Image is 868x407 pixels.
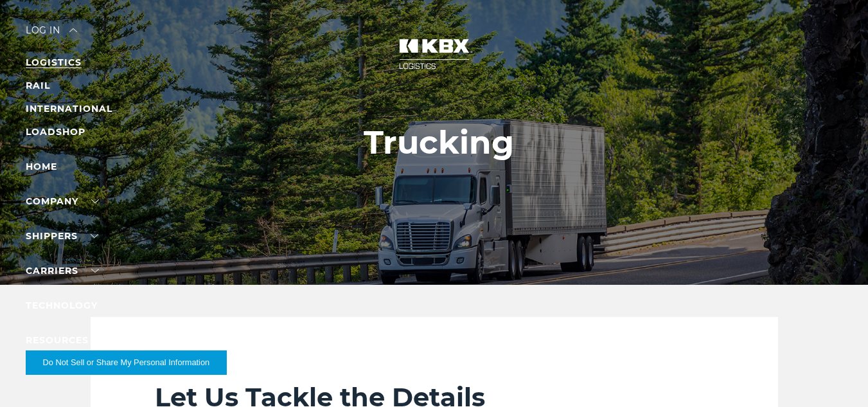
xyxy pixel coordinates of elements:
h1: Trucking [364,124,514,161]
a: INTERNATIONAL [26,103,112,114]
a: RESOURCES [26,334,109,346]
a: Home [26,161,57,172]
img: arrow [69,28,77,32]
a: RAIL [26,80,50,91]
a: Technology [26,300,98,311]
a: LOADSHOP [26,126,85,138]
a: SHIPPERS [26,230,98,242]
a: Carriers [26,265,99,276]
a: LOGISTICS [26,57,82,68]
img: kbx logo [386,26,483,82]
div: Log in [26,26,77,44]
a: Company [26,195,99,207]
button: Do Not Sell or Share My Personal Information [26,350,227,375]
